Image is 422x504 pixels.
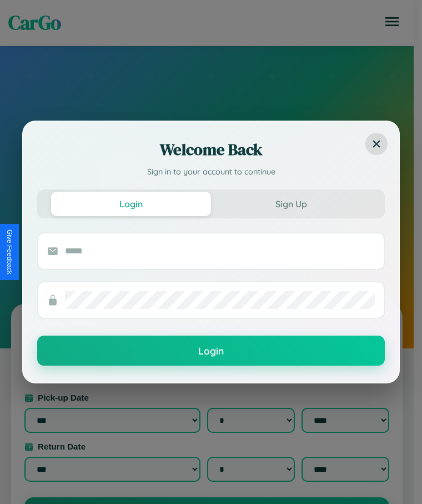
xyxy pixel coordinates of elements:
h2: Welcome Back [37,138,385,161]
button: Login [51,192,211,216]
div: Give Feedback [6,229,13,275]
button: Sign Up [211,192,371,216]
button: Login [37,336,385,366]
p: Sign in to your account to continue [37,166,385,178]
